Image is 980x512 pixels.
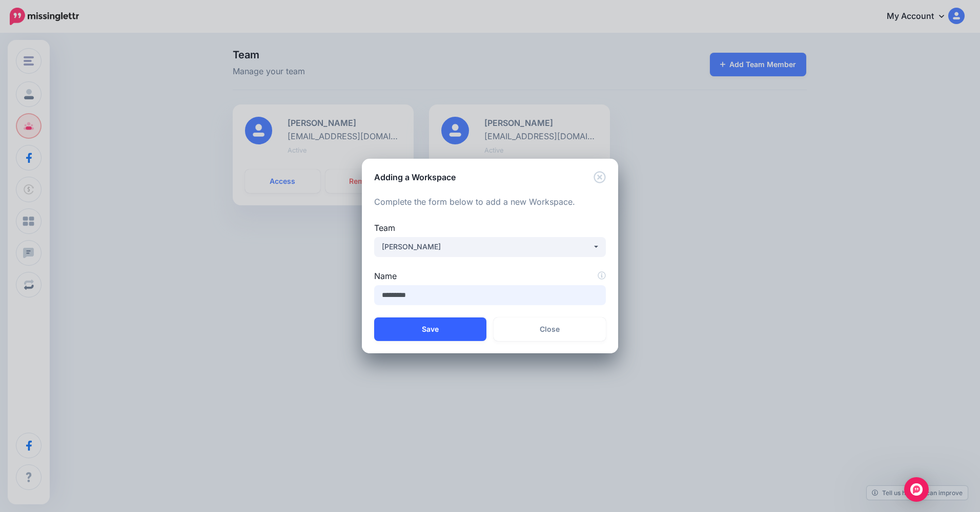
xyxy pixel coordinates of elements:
div: [PERSON_NAME] [382,241,592,253]
button: Close [594,171,606,184]
button: Save [374,317,486,341]
a: Close [494,317,606,341]
h5: Adding a Workspace [374,171,456,183]
button: Anant Mohta [374,237,606,257]
label: Name [374,270,606,282]
label: Team [374,222,606,234]
p: Complete the form below to add a new Workspace. [374,196,606,209]
div: Open Intercom Messenger [904,477,929,502]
